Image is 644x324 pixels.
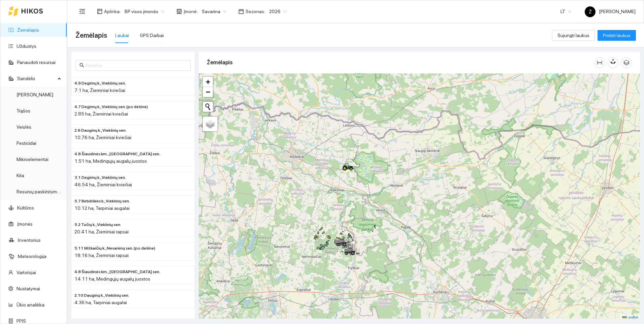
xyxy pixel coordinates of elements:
span: search [79,63,84,68]
span: 14.11 ha, Medingųjų augalų juostos [74,276,150,282]
span: 5.2 Tučių k., Viekšnių sen. [74,222,121,228]
button: Pridėti laukus [598,30,636,41]
span: layout [97,9,102,14]
span: 4.7 Degimų k., Viekšnių sen. (po dešine) [74,104,148,110]
span: Sezonas : [246,8,265,15]
a: Nustatymai [17,286,40,291]
span: Žemėlapis [75,30,107,41]
a: Žemėlapis [17,27,39,33]
input: Paieška [86,62,187,69]
span: menu-fold [79,8,85,14]
a: Zoom in [203,77,213,87]
a: Pridėti laukus [598,33,636,38]
a: Panaudoti resursai [17,60,56,65]
span: Sujungti laukus [557,32,589,39]
span: 10.12 ha, Tarpiniai augalai [74,205,130,211]
span: Pridėti laukus [603,32,631,39]
button: menu-fold [75,5,89,18]
a: Kultūros [17,205,34,210]
span: 10.76 ha, Žieminiai kviečiai [74,135,131,140]
a: Trąšos [17,108,30,114]
span: 4.9 Degimų k., Viekšnių sen. [74,80,126,87]
span: 2.6 Dauginų k., Viekšnių sen. [74,127,127,134]
span: 4.36 ha, Tarpiniai augalai [74,300,127,305]
span: Savarina [202,6,226,17]
a: Veislės [17,124,31,130]
a: PPIS [17,318,26,324]
span: shop [176,9,182,14]
span: 3.1 Degimų k., Viekšnių sen. [74,174,126,181]
a: Ūkio analitika [17,302,44,307]
span: 20.41 ha, Žieminiai rapsai [74,229,129,234]
a: Įmonės [17,221,33,227]
span: calendar [238,9,244,14]
span: + [206,77,210,86]
a: Kita [17,173,24,178]
a: [PERSON_NAME] [17,92,53,97]
button: Initiate a new search [203,102,213,112]
span: 2026 [269,6,287,17]
a: Vartotojai [17,270,36,275]
span: 2.85 ha, Žieminiai kviečiai [74,111,128,117]
a: Užduotys [17,43,36,49]
a: Zoom out [203,87,213,97]
span: 5.7 Birbiliškės k., Viekšnių sen. [74,198,130,204]
span: 46.54 ha, Žieminiai kviečiai [74,182,132,187]
a: Mikroelementai [17,157,49,162]
span: 7.1 ha, Žieminiai kviečiai [74,88,125,93]
span: Aplinka : [104,8,121,15]
span: Sandėlis [17,72,56,85]
a: Meteorologija [18,254,46,259]
span: 1.51 ha, Medingųjų augalų juostos [74,158,147,164]
a: Layers [203,117,218,131]
span: 2.10 Dauginų k., Viekšnių sen. [74,292,129,299]
span: column-width [594,60,605,65]
div: GPS Darbai [140,32,164,39]
span: 4.8 Šiaudinės km., Papilės sen. [74,151,160,157]
span: 18.16 ha, Žieminiai rapsai [74,253,129,258]
span: Įmonė : [184,8,198,15]
a: Pesticidai [17,140,36,146]
a: Sujungti laukus [552,33,595,38]
div: Laukai [115,32,129,39]
span: Ž [589,6,592,17]
span: LT [560,6,571,17]
span: BP visos įmonės [125,6,164,17]
a: Leaflet [622,315,638,320]
span: − [206,88,210,96]
div: Žemėlapis [207,53,594,72]
span: 4.8 Šiaudinės km., Papilės sen. [74,269,160,275]
button: Sujungti laukus [552,30,595,41]
span: 5.11 Mitkaičių k., Nevarėnų sen. (po dešine) [74,245,155,252]
button: column-width [594,57,605,68]
span: [PERSON_NAME] [585,9,636,14]
a: Resursų paskirstymas [17,189,62,194]
a: Inventorius [18,237,41,243]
